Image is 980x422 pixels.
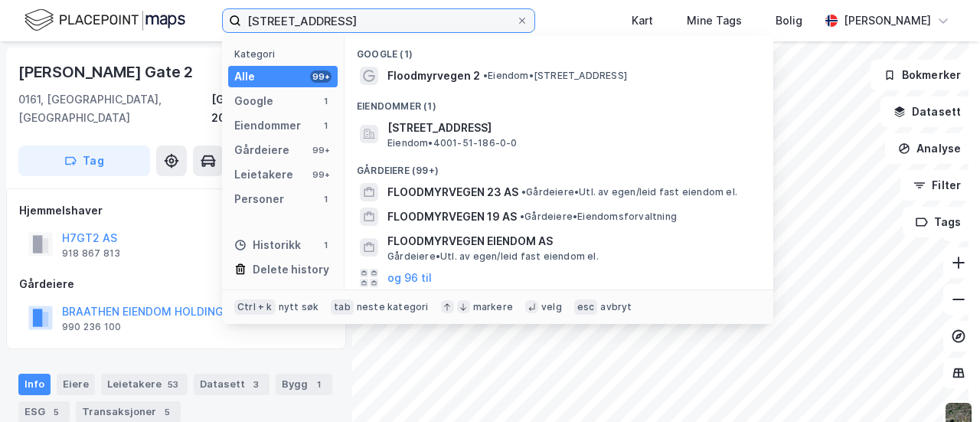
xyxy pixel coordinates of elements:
div: Kontrollprogram for chat [903,348,980,422]
div: Google [234,92,273,110]
div: 99+ [310,144,332,156]
div: tab [331,299,354,315]
div: Info [18,374,51,395]
button: Tags [903,207,974,237]
button: og 96 til [387,269,432,287]
div: markere [473,301,513,313]
div: 0161, [GEOGRAPHIC_DATA], [GEOGRAPHIC_DATA] [18,90,211,127]
div: Bygg [276,374,332,395]
div: Eiendommer [234,116,301,135]
div: 1 [319,193,332,205]
div: [GEOGRAPHIC_DATA], 209/129 [211,90,334,127]
span: • [483,70,488,81]
span: Eiendom • 4001-51-186-0-0 [387,137,518,149]
div: 99+ [310,168,332,181]
span: Gårdeiere • Eiendomsforvaltning [520,211,677,223]
div: Historikk [234,236,301,254]
div: 5 [159,404,175,420]
span: Floodmyrvegen 2 [387,67,480,85]
button: Tag [18,146,150,176]
div: Kart [632,11,653,30]
div: 53 [165,377,181,392]
button: Datasett [880,97,974,127]
div: 990 236 100 [62,321,121,333]
div: Mine Tags [687,11,742,30]
div: Gårdeiere [234,141,289,159]
div: Alle [234,67,255,86]
div: 1 [311,377,326,392]
span: • [521,186,526,198]
span: FLOODMYRVEGEN 23 AS [387,183,518,201]
span: FLOODMYRVEGEN EIENDOM AS [387,232,755,250]
button: Analyse [885,133,974,164]
div: 1 [319,119,332,132]
div: velg [541,301,562,313]
div: neste kategori [357,301,429,313]
div: [PERSON_NAME] Gate 2 [18,60,196,84]
div: Leietakere [234,165,293,184]
button: Filter [900,170,974,201]
div: avbryt [600,301,632,313]
span: Gårdeiere • Utl. av egen/leid fast eiendom el. [387,250,599,263]
iframe: Chat Widget [903,348,980,422]
div: 5 [48,404,64,420]
div: esc [574,299,598,315]
div: Eiendommer (1) [345,88,773,116]
div: Gårdeiere [19,275,333,293]
div: Bolig [776,11,802,30]
span: Gårdeiere • Utl. av egen/leid fast eiendom el. [521,186,737,198]
div: Google (1) [345,36,773,64]
span: Eiendom • [STREET_ADDRESS] [483,70,627,82]
div: Delete history [253,260,329,279]
div: 918 867 813 [62,247,120,260]
div: 1 [319,95,332,107]
img: logo.f888ab2527a4732fd821a326f86c7f29.svg [24,7,185,34]
div: Kategori [234,48,338,60]
div: 3 [248,377,263,392]
span: [STREET_ADDRESS] [387,119,755,137]
span: • [520,211,524,222]
div: Datasett [194,374,269,395]
div: nytt søk [279,301,319,313]
div: Ctrl + k [234,299,276,315]
div: Leietakere [101,374,188,395]
div: 99+ [310,70,332,83]
div: Eiere [57,374,95,395]
div: 1 [319,239,332,251]
div: Personer [234,190,284,208]
div: Gårdeiere (99+) [345,152,773,180]
button: Bokmerker [871,60,974,90]
div: Hjemmelshaver [19,201,333,220]
span: FLOODMYRVEGEN 19 AS [387,208,517,226]
input: Søk på adresse, matrikkel, gårdeiere, leietakere eller personer [241,9,516,32]
div: [PERSON_NAME] [844,11,931,30]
